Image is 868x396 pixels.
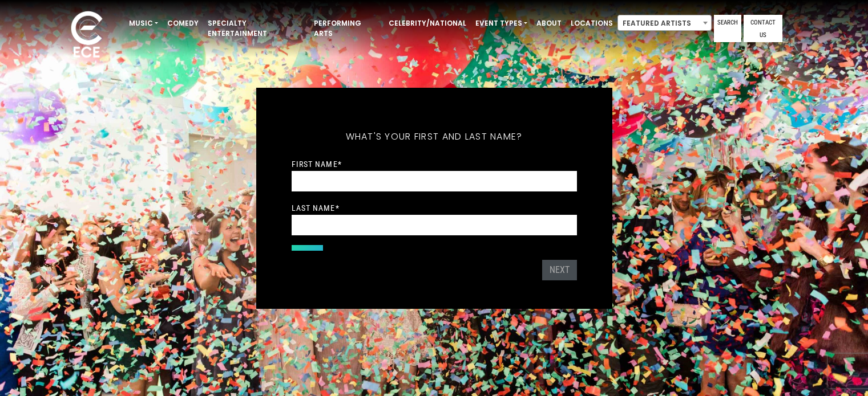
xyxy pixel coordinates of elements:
a: About [532,14,566,33]
h5: What's your first and last name? [292,116,577,157]
a: Search [714,15,741,42]
span: Featured Artists [617,15,712,31]
label: First Name [292,159,342,169]
a: Comedy [163,14,203,33]
label: Last Name [292,203,340,213]
a: Event Types [471,14,532,33]
a: Performing Arts [309,14,384,43]
img: ece_new_logo_whitev2-1.png [58,8,115,63]
a: Celebrity/National [384,14,471,33]
a: Specialty Entertainment [203,14,309,43]
a: Locations [566,14,617,33]
span: Featured Artists [618,15,711,31]
a: Music [124,14,163,33]
a: Contact Us [744,15,782,42]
